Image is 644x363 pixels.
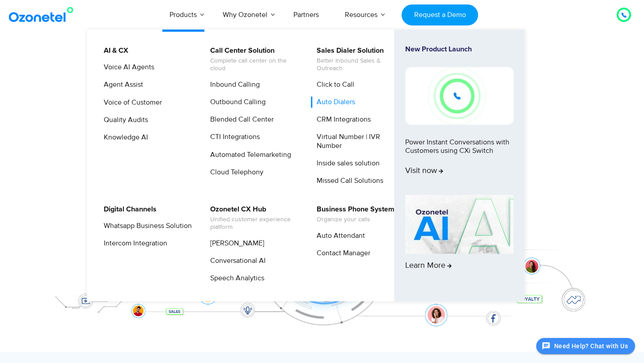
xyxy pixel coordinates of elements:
[311,248,372,259] a: Contact Manager
[311,97,356,108] a: Auto Dialers
[204,114,275,125] a: Blended Call Center
[405,195,513,254] img: AI
[98,132,149,143] a: Knowledge AI
[405,195,513,286] a: Learn More
[204,45,300,74] a: Call Center SolutionComplete call center on the cloud
[405,67,513,124] img: New-Project-17.png
[210,57,298,72] span: Complete call center on the cloud
[98,204,158,215] a: Digital Channels
[311,131,406,151] a: Virtual Number | IVR Number
[311,79,356,90] a: Click to Call
[311,175,385,186] a: Missed Call Solutions
[98,45,130,56] a: AI & CX
[204,273,266,284] a: Speech Analytics
[42,123,602,133] div: Turn every conversation into a growth engine for your enterprise.
[98,220,193,232] a: Whatsapp Business Solution
[210,216,298,231] span: Unified customer experience platform
[98,79,144,90] a: Agent Assist
[42,80,602,123] div: Customer Experiences
[402,4,478,25] a: Request a Demo
[98,62,156,73] a: Voice AI Agents
[204,167,265,178] a: Cloud Telephony
[204,238,266,249] a: [PERSON_NAME]
[98,97,163,108] a: Voice of Customer
[405,45,513,191] a: New Product LaunchPower Instant Conversations with Customers using CXi SwitchVisit now
[204,79,261,90] a: Inbound Calling
[98,238,169,249] a: Intercom Integration
[317,216,394,224] span: Organize your calls
[405,166,443,176] span: Visit now
[311,45,406,74] a: Sales Dialer SolutionBetter Inbound Sales & Outreach
[311,114,372,125] a: CRM Integrations
[204,255,267,266] a: Conversational AI
[317,57,405,72] span: Better Inbound Sales & Outreach
[204,131,261,143] a: CTI Integrations
[98,114,149,126] a: Quality Audits
[204,149,292,160] a: Automated Telemarketing
[311,230,366,241] a: Auto Attendant
[311,158,381,169] a: Inside sales solution
[311,204,396,225] a: Business Phone SystemOrganize your calls
[536,338,635,355] button: Need Help? Chat with Us
[42,57,602,85] div: Orchestrate Intelligent
[405,261,452,271] span: Learn More
[204,204,300,232] a: Ozonetel CX HubUnified customer experience platform
[204,97,267,108] a: Outbound Calling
